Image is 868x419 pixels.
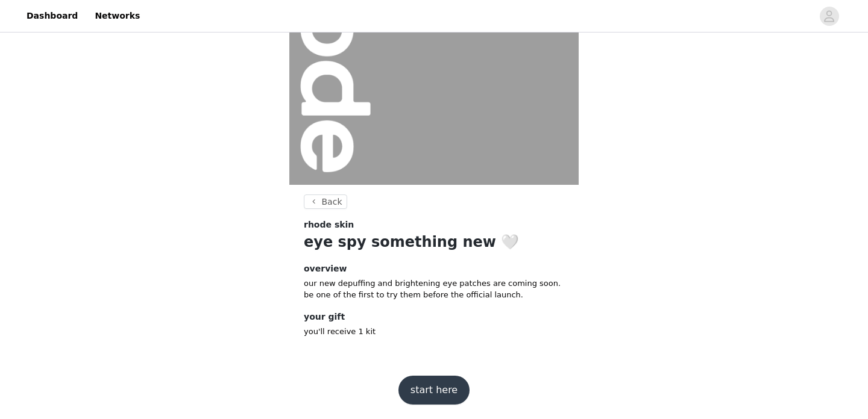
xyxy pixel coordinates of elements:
h4: overview [304,262,564,275]
a: Networks [87,2,147,29]
button: Back [304,194,347,209]
h4: your gift [304,311,564,323]
div: avatar [823,7,835,26]
a: Dashboard [19,2,85,29]
h1: eye spy something new 🤍 [304,231,564,253]
button: start here [398,376,470,405]
p: you'll receive 1 kit [304,326,564,338]
span: rhode skin [304,219,354,231]
p: our new depuffing and brightening eye patches are coming soon. be one of the first to try them be... [304,278,564,301]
